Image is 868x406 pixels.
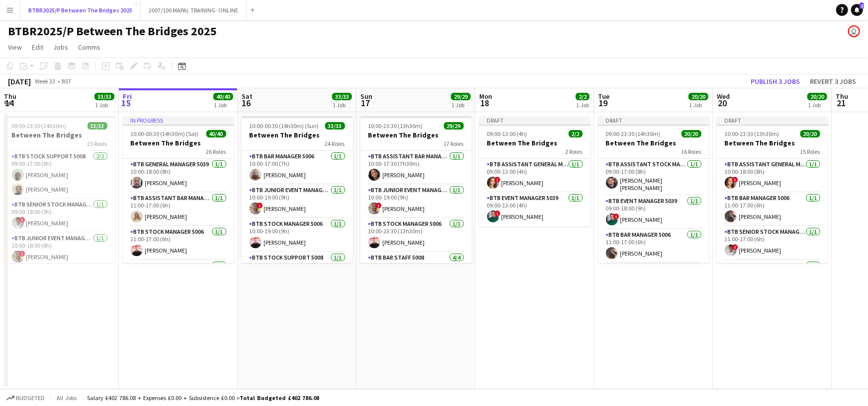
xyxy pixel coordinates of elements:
[360,185,472,218] app-card-role: BTB Junior Event Manager 50391/110:00-19:00 (9h)![PERSON_NAME]
[360,252,472,329] app-card-role: BTB Bar Staff 50084/410:30-17:30 (7h)
[87,140,107,147] span: 23 Roles
[597,97,609,109] span: 19
[5,393,46,404] button: Budgeted
[717,226,828,260] app-card-role: BTB Senior Stock Manager 50061/111:00-17:00 (6h)![PERSON_NAME]
[123,116,234,124] div: In progress
[487,130,527,137] span: 09:00-13:00 (4h)
[242,116,353,263] app-job-card: 10:00-00:30 (14h30m) (Sun)33/33Between The Bridges24 RolesBTB Bar Manager 50061/110:00-17:00 (7h)...
[860,2,864,9] span: 2
[87,394,319,402] div: Salary £402 786.08 + Expenses £0.00 + Subsistence £0.00 =
[4,116,115,263] app-job-card: 09:00-23:30 (14h30m)33/33Between The Bridges23 RolesBTB Stock support 50082/209:00-17:00 (8h)[PER...
[717,116,828,263] div: Draft10:00-23:30 (13h30m)20/20Between The Bridges15 RolesBTB Assistant General Manager 50061/110:...
[848,25,860,37] app-user-avatar: Amy Cane
[206,130,226,137] span: 40/40
[333,101,351,109] div: 1 Job
[19,251,25,257] span: !
[479,92,492,101] span: Mon
[360,92,372,101] span: Sun
[725,130,780,137] span: 10:00-23:30 (13h30m)
[717,92,730,101] span: Wed
[4,199,115,233] app-card-role: BTB Senior Stock Manager 50061/109:00-18:00 (9h)![PERSON_NAME]
[598,116,709,124] div: Draft
[55,394,79,402] span: All jobs
[359,97,372,109] span: 17
[8,76,31,86] div: [DATE]
[95,101,114,109] div: 1 Job
[682,130,701,137] span: 20/20
[2,97,16,109] span: 14
[834,97,848,109] span: 21
[240,394,319,402] span: Total Budgeted £402 786.08
[613,213,619,219] span: !
[478,97,492,109] span: 18
[242,131,353,139] h3: Between The Bridges
[4,151,115,199] app-card-role: BTB Stock support 50082/209:00-17:00 (8h)[PERSON_NAME][PERSON_NAME]
[32,43,43,52] span: Edit
[806,75,860,88] button: Revert 3 jobs
[444,140,464,147] span: 17 Roles
[87,122,107,130] span: 33/33
[360,116,472,263] div: 10:00-23:30 (13h30m)29/29Between The Bridges17 RolesBTB Assistant Bar Manager 50061/110:00-17:30 ...
[123,226,234,260] app-card-role: BTB Stock Manager 50061/111:00-17:00 (6h)[PERSON_NAME]
[33,77,58,85] span: Week 33
[851,4,863,16] a: 2
[78,43,100,52] span: Comms
[360,151,472,185] app-card-role: BTB Assistant Bar Manager 50061/110:00-17:30 (7h30m)[PERSON_NAME]
[606,130,661,137] span: 09:00-23:30 (14h30m)
[598,116,709,263] app-job-card: Draft09:00-23:30 (14h30m)20/20Between The Bridges16 RolesBTB Assistant Stock Manager 50061/109:00...
[717,116,828,124] div: Draft
[807,93,827,100] span: 20/20
[732,244,738,250] span: !
[206,148,226,155] span: 26 Roles
[800,130,820,137] span: 20/20
[123,138,234,147] h3: Between The Bridges
[20,0,141,20] button: BTBR2025/P Between The Bridges 2025
[360,131,472,139] h3: Between The Bridges
[4,92,16,101] span: Thu
[123,116,234,263] app-job-card: In progress10:00-00:30 (14h30m) (Sat)40/40Between The Bridges26 RolesBTB General Manager 50391/11...
[495,177,501,183] span: !
[717,138,828,147] h3: Between The Bridges
[240,97,253,109] span: 16
[4,233,115,267] app-card-role: BTB Junior Event Manager 50391/110:00-18:00 (8h)![PERSON_NAME]
[808,101,827,109] div: 1 Job
[444,122,464,130] span: 29/29
[717,193,828,226] app-card-role: BTB Bar Manager 50061/111:00-17:00 (6h)[PERSON_NAME]
[19,217,25,223] span: !
[332,93,352,100] span: 33/33
[242,185,353,218] app-card-role: BTB Junior Event Manager 50391/110:00-19:00 (9h)![PERSON_NAME]
[242,218,353,252] app-card-role: BTB Stock Manager 50061/110:00-19:00 (9h)[PERSON_NAME]
[4,131,115,139] h3: Between The Bridges
[214,101,233,109] div: 1 Job
[123,159,234,193] app-card-role: BTB General Manager 50391/110:00-18:00 (8h)[PERSON_NAME]
[141,0,247,20] button: 2007/100 MAPAL TRAINING- ONLINE
[376,203,382,208] span: !
[123,260,234,308] app-card-role: BTB Bar Staff 50082/2
[715,97,730,109] span: 20
[566,148,583,155] span: 2 Roles
[242,92,253,101] span: Sat
[53,43,68,52] span: Jobs
[598,196,709,229] app-card-role: BTB Event Manager 50391/109:00-18:00 (9h)![PERSON_NAME]
[8,24,217,39] h1: BTBR2025/P Between The Bridges 2025
[717,260,828,308] app-card-role: BTB Bar Staff 50082/2
[8,43,22,52] span: View
[598,92,609,101] span: Tue
[242,151,353,185] app-card-role: BTB Bar Manager 50061/110:00-17:00 (7h)[PERSON_NAME]
[576,93,590,100] span: 2/2
[682,148,701,155] span: 16 Roles
[451,101,470,109] div: 1 Job
[598,229,709,263] app-card-role: BTB Bar Manager 50061/111:00-17:00 (6h)[PERSON_NAME]
[479,138,591,147] h3: Between The Bridges
[4,41,26,54] a: View
[213,93,233,100] span: 40/40
[479,193,591,226] app-card-role: BTB Event Manager 50391/109:00-13:00 (4h)![PERSON_NAME]
[495,210,501,216] span: !
[360,218,472,252] app-card-role: BTB Stock Manager 50061/110:00-23:30 (13h30m)[PERSON_NAME]
[717,159,828,193] app-card-role: BTB Assistant General Manager 50061/110:00-18:00 (8h)![PERSON_NAME]
[576,101,589,109] div: 1 Job
[123,193,234,226] app-card-role: BTB Assistant Bar Manager 50061/111:00-17:00 (6h)[PERSON_NAME]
